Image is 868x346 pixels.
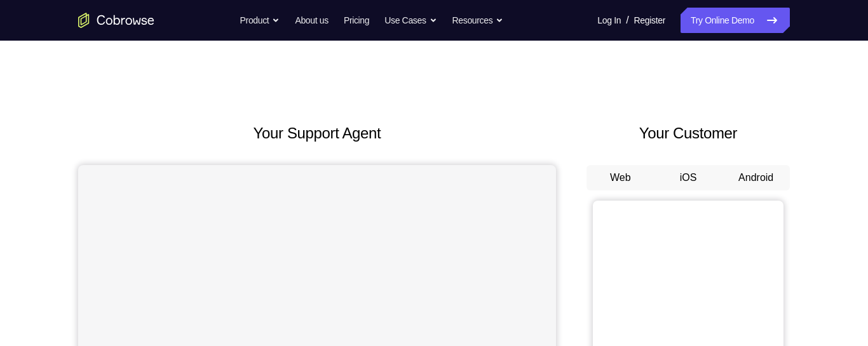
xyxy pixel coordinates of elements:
[626,13,628,28] span: /
[295,8,328,33] a: About us
[78,13,154,28] a: Go to the home page
[452,8,504,33] button: Resources
[681,8,790,33] a: Try Online Demo
[654,165,722,190] button: iOS
[240,8,280,33] button: Product
[597,8,621,33] a: Log In
[344,8,369,33] a: Pricing
[634,8,665,33] a: Register
[722,165,790,190] button: Android
[78,122,556,145] h2: Your Support Agent
[587,165,654,190] button: Web
[587,122,790,145] h2: Your Customer
[384,8,437,33] button: Use Cases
